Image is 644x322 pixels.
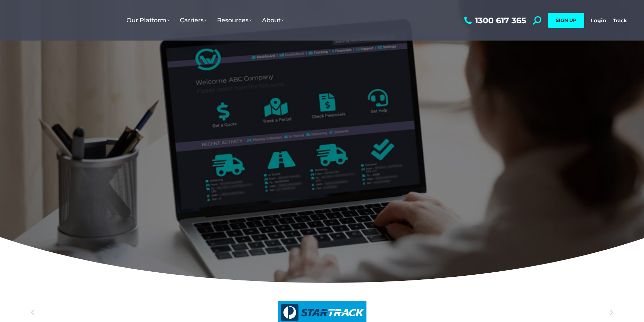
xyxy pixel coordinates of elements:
a: Our Platform [121,10,175,31]
span: Our Platform [126,17,170,24]
a: Login [591,17,606,24]
span: Carriers [180,17,207,24]
a: SIGN UP [548,13,584,28]
a: About [257,10,289,31]
a: Track [613,17,627,24]
a: Carriers [175,10,212,31]
span: SIGN UP [556,17,576,23]
a: Resources [212,10,257,31]
span: About [262,17,284,24]
a: 1300 617 365 [462,16,526,25]
span: Resources [217,17,252,24]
